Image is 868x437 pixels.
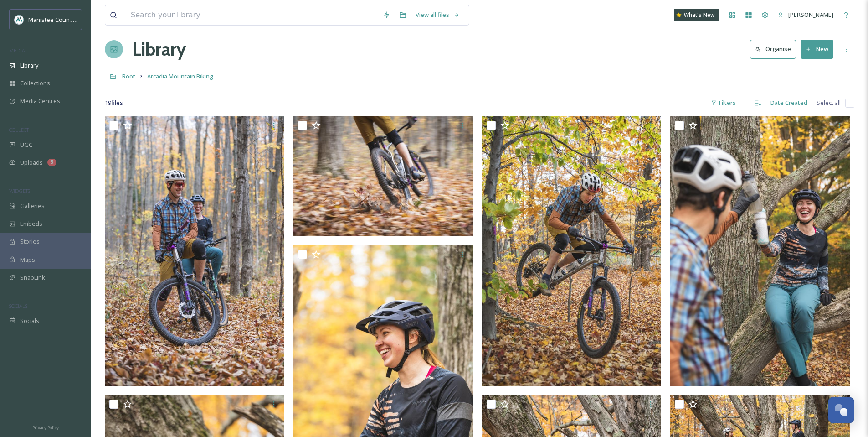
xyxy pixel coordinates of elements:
[9,126,29,133] span: COLLECT
[766,94,812,112] div: Date Created
[750,40,801,58] a: Organise
[674,9,719,21] a: What's New
[828,397,854,423] button: Open Chat
[132,36,186,63] a: Library
[9,47,25,54] span: MEDIA
[20,79,50,88] span: Collections
[9,302,27,309] span: SOCIALS
[20,255,35,264] span: Maps
[15,15,24,24] img: logo.jpeg
[670,116,850,386] img: ManisteeFall-53010.jpg
[126,5,378,25] input: Search your library
[122,72,135,80] span: Root
[20,158,43,167] span: Uploads
[773,6,838,24] a: [PERSON_NAME]
[750,40,796,58] button: Organise
[32,425,59,431] span: Privacy Policy
[147,71,213,82] a: Arcadia Mountain Biking
[20,273,45,282] span: SnapLink
[32,421,59,432] a: Privacy Policy
[706,94,740,112] div: Filters
[20,202,45,210] span: Galleries
[801,40,833,58] button: New
[105,99,123,107] span: 19 file s
[105,116,284,386] img: ManisteeFall-53013.jpg
[20,61,38,70] span: Library
[147,72,213,80] span: Arcadia Mountain Biking
[28,15,98,24] span: Manistee County Tourism
[9,187,30,194] span: WIDGETS
[788,10,833,19] span: [PERSON_NAME]
[20,219,42,228] span: Embeds
[47,159,56,166] div: 5
[817,99,841,107] span: Select all
[20,140,32,149] span: UGC
[20,97,60,105] span: Media Centres
[411,6,464,24] a: View all files
[20,237,40,246] span: Stories
[20,317,39,325] span: Socials
[482,116,662,386] img: ManisteeFall-53011.jpg
[293,116,473,236] img: ManisteeFall-53012.jpg
[122,71,135,82] a: Root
